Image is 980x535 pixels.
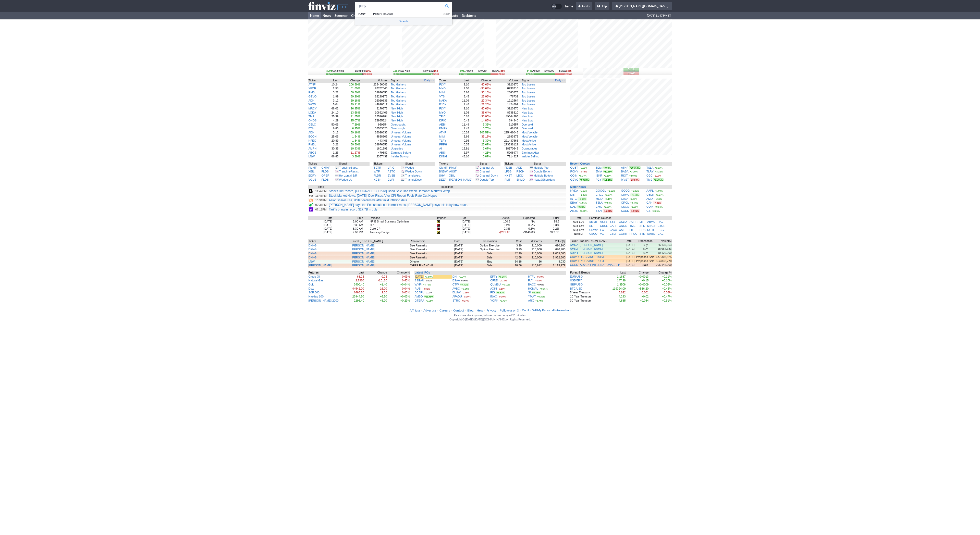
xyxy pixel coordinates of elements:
a: MIMI [439,91,445,94]
a: [PERSON_NAME] [351,248,374,251]
a: AEBI [439,123,446,126]
a: Multiple Top [534,166,549,169]
a: CFND [490,279,498,282]
a: BTAI [309,127,315,130]
span: Desc. [415,178,422,181]
a: TLRY [439,139,446,142]
span: Trendline [339,166,351,169]
a: BSAA [452,279,460,282]
a: LNW [309,260,315,263]
a: [PERSON_NAME] 2000 [309,299,339,302]
a: AI [439,147,442,150]
a: Horizontal S/R [339,174,357,177]
a: ADVENT INTERNATIONAL, L.P. [580,263,620,267]
a: New High [391,107,403,110]
a: STN [640,232,645,235]
a: BLUW [452,291,461,294]
input: Search ticker, company or profile [355,2,452,10]
a: DKNG [439,155,447,158]
a: [PERSON_NAME][DOMAIN_NAME] [612,2,672,10]
a: BTC/USD [570,287,582,290]
a: Top Losers [522,91,535,94]
a: GLPI [388,178,394,181]
a: AMRZ [570,247,578,250]
a: [PERSON_NAME] [351,252,374,255]
a: RIOT [621,174,628,177]
a: Careers [439,308,450,312]
a: ADN [309,99,314,102]
a: GOOGL [596,189,606,192]
a: Aug 12/b [573,224,584,227]
a: BETR [374,166,381,169]
a: Most Volatile [522,131,537,134]
a: VTSI [439,95,445,98]
a: Top Gainers [391,95,406,98]
a: SE [589,224,593,227]
a: VRIG [388,166,395,169]
a: AXIN [490,287,497,290]
a: Aug 11/a [573,220,584,223]
a: [PERSON_NAME] [449,178,472,181]
a: TME [646,178,652,181]
a: ABOS [309,151,316,154]
a: CSCO [621,205,629,208]
a: SBS [610,220,615,223]
a: Major News [570,185,586,188]
a: KCSH [374,178,382,181]
a: Insider Buying [391,155,409,158]
a: ABSI [439,151,446,154]
a: PSCH [517,170,524,173]
a: SMMT [589,220,597,223]
a: GS [646,209,651,212]
a: QUMSU [490,283,501,286]
a: GBP/USD [570,283,583,286]
a: LBGJ [517,174,524,177]
a: Channel [480,170,490,173]
a: Alerts [576,2,592,10]
a: CRWD [570,259,579,263]
a: New Low [522,111,533,114]
a: SHV [439,174,445,177]
b: Recent Quotes [570,162,590,165]
a: Home [308,12,321,19]
a: ESLT [610,232,617,235]
a: BNDW [439,170,448,173]
a: FLYY [439,83,446,86]
a: AMPH [309,147,317,150]
a: CELC [309,123,316,126]
a: ABVX [647,220,655,223]
a: EVSB [388,174,395,177]
a: HTFL [528,275,535,278]
a: Top Gainers [391,83,406,86]
a: Double Bottom [534,170,552,173]
a: PK GIVING TRUST [580,259,604,263]
a: LFBB [505,170,512,173]
a: Unusual Volume [391,139,411,142]
a: ADN [309,131,314,134]
a: Upgrades [391,147,403,150]
a: RMBL [309,143,316,146]
a: FLDB [322,170,329,173]
a: INAC [490,295,497,298]
a: PRPH [439,143,447,146]
a: Backtests [460,12,478,19]
a: Contact [453,308,464,312]
a: Affiliate [410,308,420,312]
a: RMBL [309,91,316,94]
span: [PERSON_NAME][DOMAIN_NAME] [619,4,668,8]
a: [PERSON_NAME] [580,243,603,247]
a: TrendlineResist. [339,170,359,173]
a: RUBI [415,287,421,290]
a: CSCO [589,232,597,235]
a: AAPL [646,189,654,192]
a: PONY [570,170,578,173]
a: CRWV [589,228,598,231]
a: Most Active [522,143,536,146]
a: TPIC [439,115,446,118]
a: CAE [658,232,664,235]
a: WYFI [415,283,422,286]
a: YMAT [528,295,536,298]
a: TSLA [596,201,603,204]
a: Most Volatile [522,135,537,138]
a: ATNF [309,83,316,86]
